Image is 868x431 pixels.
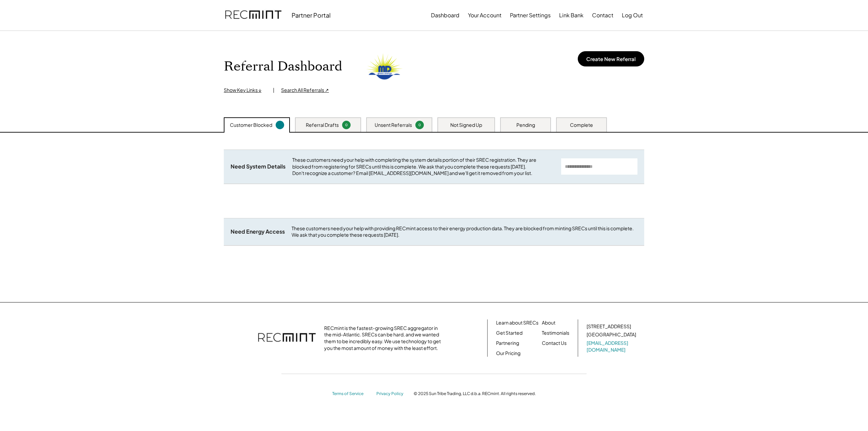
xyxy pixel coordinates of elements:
[292,157,554,177] div: These customers need your help with completing the system details portion of their SREC registrat...
[542,340,567,347] a: Contact Us
[587,340,637,353] a: [EMAIL_ADDRESS][DOMAIN_NAME]
[224,87,266,94] div: Show Key Links ↓
[224,59,342,75] h1: Referral Dashboard
[496,330,522,336] a: Get Started
[450,122,482,129] div: Not Signed Up
[468,8,501,22] button: Your Account
[231,228,285,235] div: Need Energy Access
[587,323,631,330] div: [STREET_ADDRESS]
[332,391,370,397] a: Terms of Service
[496,319,538,326] a: Learn about SRECs
[578,51,644,66] button: Create New Referral
[258,326,316,350] img: recmint-logotype%403x.png
[587,331,636,338] div: [GEOGRAPHIC_DATA]
[542,330,569,336] a: Testimonials
[281,87,329,94] div: Search All Referrals ↗
[306,122,339,129] div: Referral Drafts
[592,8,613,22] button: Contact
[431,8,459,22] button: Dashboard
[366,48,403,85] img: MD-Web-Logo-1.svg
[225,4,281,27] img: recmint-logotype%403x.png
[570,122,593,129] div: Complete
[230,122,272,129] div: Customer Blocked
[273,87,274,94] div: |
[496,340,519,347] a: Partnering
[231,163,285,170] div: Need System Details
[324,325,445,351] div: RECmint is the fastest-growing SREC aggregator in the mid-Atlantic. SRECs can be hard, and we wan...
[496,350,520,357] a: Our Pricing
[375,122,412,129] div: Unsent Referrals
[292,225,637,238] div: These customers need your help with providing RECmint access to their energy production data. The...
[510,8,551,22] button: Partner Settings
[343,122,350,128] div: 0
[542,319,555,326] a: About
[516,122,535,129] div: Pending
[376,391,407,397] a: Privacy Policy
[622,8,643,22] button: Log Out
[414,391,536,396] div: © 2025 Sun Tribe Trading, LLC d.b.a. RECmint. All rights reserved.
[416,122,423,128] div: 0
[559,8,584,22] button: Link Bank
[292,11,331,19] div: Partner Portal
